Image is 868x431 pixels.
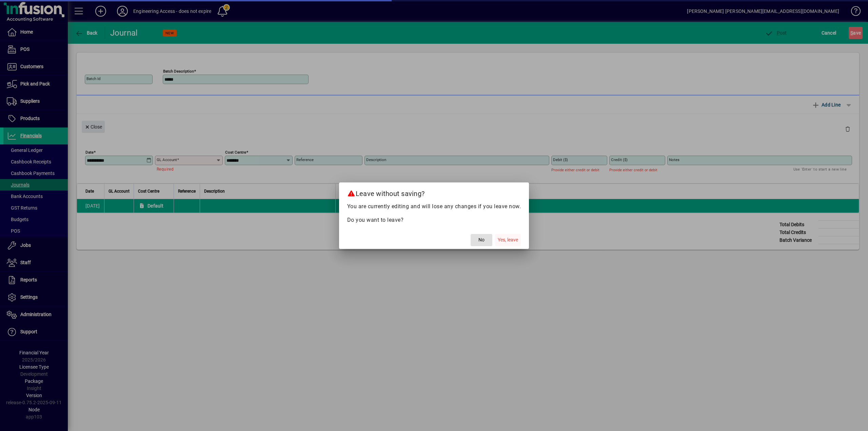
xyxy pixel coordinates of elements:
[471,234,492,246] button: No
[347,202,521,211] p: You are currently editing and will lose any changes if you leave now.
[498,236,518,243] span: Yes, leave
[347,216,521,224] p: Do you want to leave?
[339,182,529,202] h2: Leave without saving?
[495,234,521,246] button: Yes, leave
[478,236,485,243] span: No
